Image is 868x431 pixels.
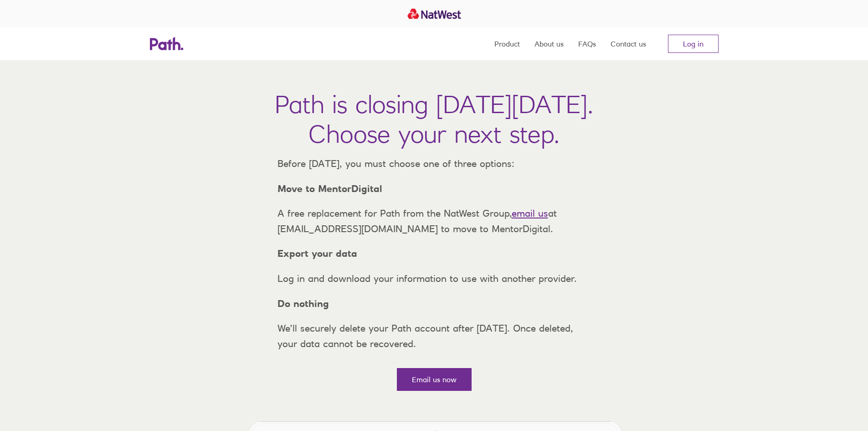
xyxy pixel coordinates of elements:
p: Before [DATE], you must choose one of three options: [270,156,598,171]
p: We’ll securely delete your Path account after [DATE]. Once deleted, your data cannot be recovered. [270,321,598,351]
a: Email us now [397,368,472,391]
a: FAQs [578,27,596,60]
a: email us [512,208,548,219]
p: A free replacement for Path from the NatWest Group, at [EMAIL_ADDRESS][DOMAIN_NAME] to move to Me... [270,206,598,236]
a: Product [494,27,520,60]
a: Log in [668,35,719,53]
p: Log in and download your information to use with another provider. [270,271,598,286]
strong: Move to MentorDigital [277,183,382,194]
strong: Export your data [277,248,357,259]
h1: Path is closing [DATE][DATE]. Choose your next step. [275,89,593,149]
a: About us [534,27,564,60]
a: Contact us [611,27,646,60]
strong: Do nothing [277,298,329,309]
